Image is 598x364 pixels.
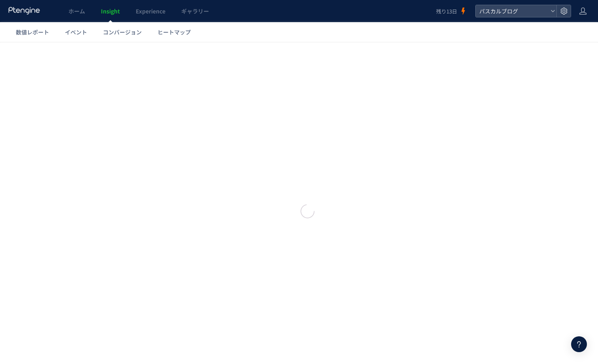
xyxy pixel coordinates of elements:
[65,28,87,36] span: イベント
[477,5,547,17] span: パスカルブログ
[16,28,49,36] span: 数値レポート
[103,28,142,36] span: コンバージョン
[101,7,120,15] span: Insight
[436,8,457,15] span: 残り13日
[68,7,85,15] span: ホーム
[136,7,165,15] span: Experience
[158,28,191,36] span: ヒートマップ
[181,7,209,15] span: ギャラリー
